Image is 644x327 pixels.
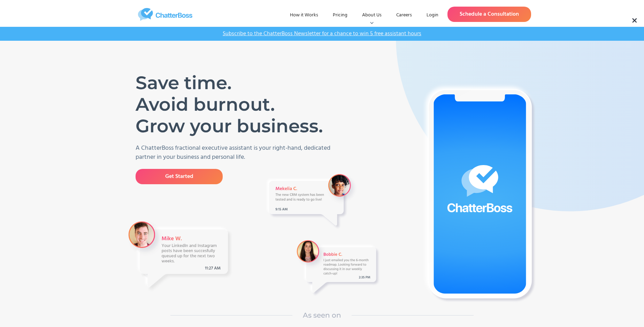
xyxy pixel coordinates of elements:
img: A Message from a VA Bobbie [294,238,381,298]
a: home [113,8,217,21]
a: How it Works [284,9,324,22]
img: A message from VA Mike [127,220,233,293]
a: Careers [391,9,417,22]
a: Subscribe to the ChatterBoss Newsletter for a chance to win 5 free assistant hours [219,30,425,37]
img: A Message from VA Mekelia [263,171,359,231]
div: About Us [356,9,387,22]
h1: Save time. Avoid burnout. Grow your business. [136,72,329,137]
p: A ChatterBoss fractional executive assistant is your right-hand, dedicated partner in your busine... [136,144,339,162]
a: Login [421,9,444,22]
a: Schedule a Consultation [447,7,531,22]
a: Get Started [136,169,223,184]
div: About Us [362,12,382,19]
h1: As seen on [303,310,341,320]
a: Pricing [327,9,353,22]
